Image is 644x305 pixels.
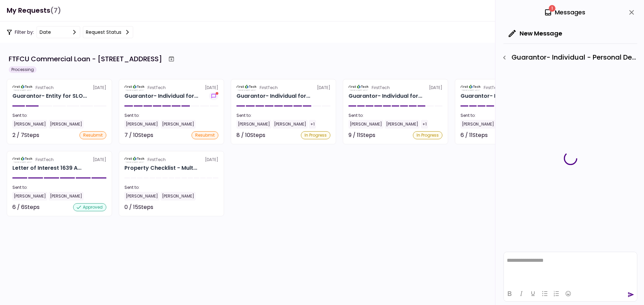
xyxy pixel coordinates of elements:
button: close [626,7,637,18]
div: 0 / 15 Steps [124,203,153,211]
div: [DATE] [236,85,330,91]
div: Letter of Interest 1639 Alameda Ave Lakewood OH [12,164,82,172]
div: [DATE] [461,85,554,91]
div: resubmit [192,131,218,139]
div: Messages [544,7,585,17]
div: +1 [309,120,316,129]
div: [DATE] [12,85,106,91]
div: [PERSON_NAME] [12,120,47,129]
img: Partner logo [12,157,33,163]
div: date [40,28,51,36]
div: Sent to: [348,112,442,119]
div: FTFCU Commercial Loan - [STREET_ADDRESS] [9,54,162,64]
div: [PERSON_NAME] [124,192,159,201]
div: Guarantor- Individual for SLOV AND SLOV, LLC Shawn Buckley [461,92,534,100]
button: Bold [504,289,515,298]
div: [DATE] [12,157,106,163]
div: Guarantor- Individual for SLOV AND SLOV, LLC Joe Miketo [236,92,310,100]
div: +1 [421,120,428,129]
div: [DATE] [124,85,218,91]
button: Emojis [562,289,574,298]
button: Request status [83,26,133,38]
button: New Message [503,25,568,42]
div: 9 / 11 Steps [348,131,375,139]
div: [PERSON_NAME] [385,120,420,129]
div: In Progress [413,131,442,139]
div: [PERSON_NAME] [12,192,47,201]
div: Sent to: [124,184,218,190]
div: [PERSON_NAME] [124,120,159,129]
div: Sent to: [12,112,106,119]
div: [DATE] [348,85,442,91]
div: 8 / 10 Steps [236,131,265,139]
div: Property Checklist - Multi-Family for SLOV AND SLOV, LLC 1639 Alameda Ave [124,164,197,172]
div: 2 / 7 Steps [12,131,39,139]
button: send [628,291,634,298]
img: Partner logo [348,85,369,91]
img: Partner logo [461,85,481,91]
div: [PERSON_NAME] [161,192,196,201]
button: Numbered list [551,289,562,298]
div: FirstTech [148,85,166,91]
div: [PERSON_NAME] [461,120,495,129]
div: FirstTech [484,85,502,91]
button: Underline [527,289,539,298]
div: In Progress [301,131,330,139]
div: 6 / 11 Steps [461,131,488,139]
div: Not started [188,203,218,211]
div: Processing [9,66,37,73]
div: FirstTech [36,157,54,163]
div: [PERSON_NAME] [236,120,271,129]
div: [PERSON_NAME] [273,120,308,129]
button: Archive workflow [165,53,177,65]
div: Sent to: [461,112,554,119]
span: 1 [549,5,555,12]
div: 7 / 10 Steps [124,131,153,139]
div: Sent to: [236,112,330,119]
div: Guarantor- Individual - Personal Debt Schedule [499,52,637,63]
span: (7) [50,4,61,17]
div: FirstTech [372,85,390,91]
button: Italic [516,289,527,298]
img: Partner logo [12,85,33,91]
div: [PERSON_NAME] [49,192,84,201]
img: Partner logo [236,85,257,91]
div: [PERSON_NAME] [49,120,84,129]
div: [PERSON_NAME] [348,120,383,129]
div: [PERSON_NAME] [161,120,196,129]
div: Sent to: [12,184,106,190]
img: Partner logo [124,85,145,91]
h1: My Requests [7,4,61,17]
button: date [37,26,80,38]
iframe: Rich Text Area [504,252,637,286]
button: show-messages [209,92,218,100]
div: Guarantor- Individual for SLOV AND SLOV, LLC Jim Miketo [124,92,198,100]
div: Sent to: [124,112,218,119]
div: Guarantor- Individual for SLOV AND SLOV, LLC John Curran [348,92,422,100]
div: Guarantor- Entity for SLOV AND SLOV, LLC Neighborhood Drummer, LLC [12,92,87,100]
img: Partner logo [124,157,145,163]
div: Filter by: [7,26,133,38]
div: FirstTech [260,85,278,91]
div: approved [73,203,106,211]
div: 6 / 6 Steps [12,203,40,211]
div: [DATE] [124,157,218,163]
div: FirstTech [148,157,166,163]
div: resubmit [79,131,106,139]
div: FirstTech [36,85,54,91]
button: Bullet list [539,289,550,298]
